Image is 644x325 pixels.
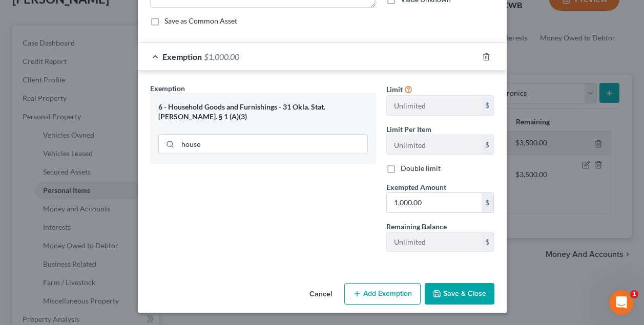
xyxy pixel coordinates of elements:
[178,135,367,154] input: Search exemption rules...
[482,96,494,115] div: $
[630,290,638,298] span: 1
[387,135,482,155] input: --
[387,232,482,252] input: --
[386,124,431,135] label: Limit Per Item
[609,290,634,315] iframe: Intercom live chat
[482,193,494,212] div: $
[386,183,446,191] span: Exempted Amount
[387,193,482,212] input: 0.00
[386,85,403,94] span: Limit
[482,135,494,155] div: $
[162,52,202,61] span: Exemption
[386,221,447,232] label: Remaining Balance
[204,52,239,61] span: $1,000.00
[401,163,441,174] label: Double limit
[158,102,368,121] div: 6 - Household Goods and Furnishings - 31 Okla. Stat. [PERSON_NAME]. § 1 (A)(3)
[482,232,494,252] div: $
[150,84,185,93] span: Exemption
[425,283,494,305] button: Save & Close
[301,284,340,305] button: Cancel
[387,96,482,115] input: --
[344,283,421,305] button: Add Exemption
[164,16,237,26] label: Save as Common Asset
